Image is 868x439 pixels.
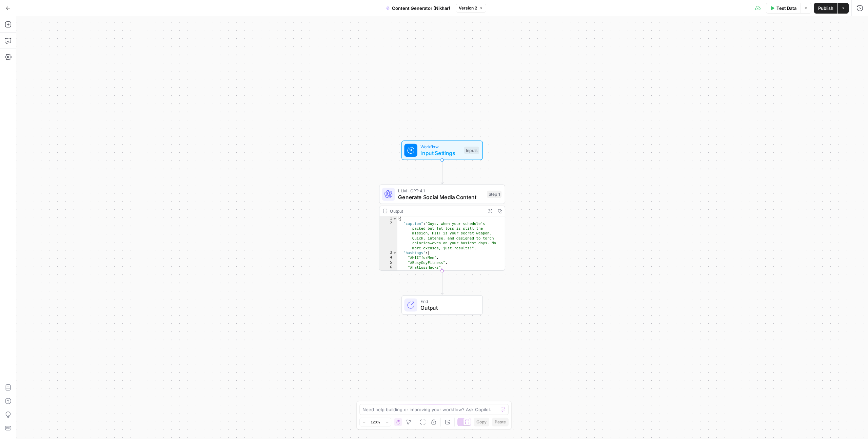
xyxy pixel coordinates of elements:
[464,147,479,154] div: Inputs
[393,250,397,255] span: Toggle code folding, rows 3 through 8
[420,144,461,150] span: Workflow
[474,418,489,426] button: Copy
[379,221,397,250] div: 2
[392,5,450,12] span: Content Generator (Nikhar)
[766,3,801,14] button: Test Data
[398,193,484,201] span: Generate Social Media Content
[495,419,506,425] span: Paste
[814,3,837,14] button: Publish
[776,5,796,12] span: Test Data
[487,191,501,198] div: Step 1
[818,5,833,12] span: Publish
[459,5,477,11] span: Version 2
[390,208,483,214] div: Output
[379,255,397,260] div: 4
[379,265,397,270] div: 6
[456,4,486,13] button: Version 2
[382,3,454,14] button: Content Generator (Nikhar)
[420,304,476,312] span: Output
[476,419,487,425] span: Copy
[379,295,505,315] div: EndOutput
[420,298,476,305] span: End
[441,271,443,294] g: Edge from step_1 to end
[441,160,443,184] g: Edge from start to step_1
[379,250,397,255] div: 3
[379,216,397,221] div: 1
[492,418,509,426] button: Paste
[393,216,397,221] span: Toggle code folding, rows 1 through 10
[379,140,505,160] div: WorkflowInput SettingsInputs
[379,260,397,265] div: 5
[371,419,380,425] span: 120%
[398,187,484,194] span: LLM · GPT-4.1
[420,149,461,157] span: Input Settings
[379,270,397,275] div: 7
[379,185,505,271] div: LLM · GPT-4.1Generate Social Media ContentStep 1Output{ "caption":"Guys, when your schedule’s pac...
